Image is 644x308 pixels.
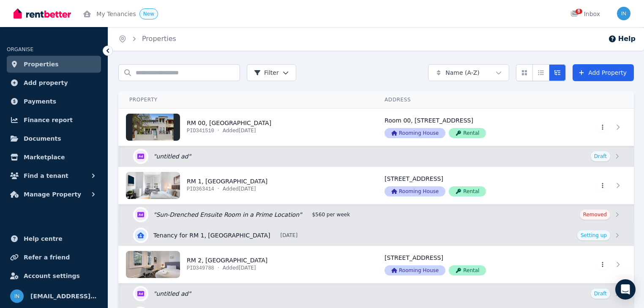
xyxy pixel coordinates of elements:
[374,109,561,146] a: View details for RM 00, 4 Park Parade
[247,64,296,81] button: Filter
[24,96,56,106] span: Payments
[445,68,480,77] span: Name (A-Z)
[7,112,101,128] a: Finance report
[576,9,582,14] span: 8
[7,93,101,110] a: Payments
[24,78,68,88] span: Add property
[120,283,634,304] a: Edit listing:
[24,152,65,162] span: Marketplace
[573,64,634,81] a: Add Property
[532,64,549,81] button: Compact list view
[549,64,566,81] button: Expanded list view
[24,59,59,69] span: Properties
[24,189,81,199] span: Manage Property
[119,246,374,283] a: View details for RM 2, 4 Park Parade
[7,186,101,203] button: Manage Property
[119,91,375,109] th: Property
[7,56,101,73] a: Properties
[7,230,101,247] a: Help centre
[7,267,101,284] a: Account settings
[24,234,63,244] span: Help centre
[120,204,634,225] a: Edit listing: Sun-Drenched Ensuite Room in a Prime Location
[14,7,71,20] img: RentBetter
[374,167,561,204] a: View details for RM 1, 4 Park Parade
[119,167,374,204] a: View details for RM 1, 4 Park Parade
[7,74,101,91] a: Add property
[142,35,176,43] a: Properties
[570,10,600,18] div: Inbox
[108,27,186,51] nav: Breadcrumb
[119,109,374,146] a: View details for RM 00, 4 Park Parade
[10,289,24,303] img: info@museliving.com.au
[7,130,101,147] a: Documents
[254,68,279,77] span: Filter
[7,249,101,266] a: Refer a friend
[24,271,80,281] span: Account settings
[428,64,509,81] button: Name (A-Z)
[30,291,98,301] span: [EMAIL_ADDRESS][DOMAIN_NAME]
[516,64,533,81] button: Card view
[120,225,634,245] a: View details for Tenancy for RM 1, 4 Park Parade
[7,167,101,184] button: Find a tenant
[24,171,68,181] span: Find a tenant
[374,246,561,283] a: View details for RM 2, 4 Park Parade
[597,259,609,270] button: More options
[143,11,154,17] span: New
[24,115,73,125] span: Finance report
[374,91,561,109] th: Address
[561,109,634,146] a: View details for RM 00, 4 Park Parade
[608,34,636,44] button: Help
[7,149,101,166] a: Marketplace
[597,180,609,191] button: More options
[597,122,609,132] button: More options
[561,167,634,204] a: View details for RM 1, 4 Park Parade
[120,146,634,166] a: Edit listing:
[615,279,636,300] div: Open Intercom Messenger
[561,246,634,283] a: View details for RM 2, 4 Park Parade
[24,252,70,262] span: Refer a friend
[7,46,33,52] span: ORGANISE
[617,7,630,20] img: info@museliving.com.au
[516,64,566,81] div: View options
[24,134,61,144] span: Documents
